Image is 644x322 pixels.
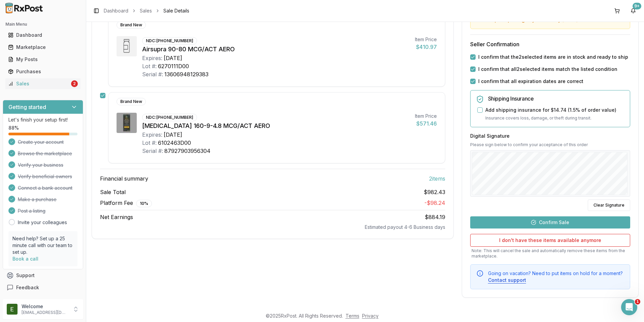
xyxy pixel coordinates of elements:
[488,277,526,284] button: Contact support
[3,281,83,294] button: Feedback
[8,80,70,87] div: Sales
[18,162,63,168] span: Verify your business
[18,173,72,180] span: Verify beneficial owners
[104,7,128,14] a: Dashboard
[142,54,162,62] div: Expires:
[18,150,72,157] span: Browse the marketplace
[346,313,359,319] a: Terms
[164,54,182,62] div: [DATE]
[3,54,83,65] button: My Posts
[71,80,78,87] div: 2
[5,22,80,27] h2: Main Menu
[470,40,630,48] h3: Seller Confirmation
[478,54,628,60] label: I confirm that the 2 selected items are in stock and ready to ship
[104,7,189,14] nav: breadcrumb
[621,299,637,315] iframe: Intercom live chat
[5,53,80,65] a: My Posts
[362,313,379,319] a: Privacy
[425,214,445,220] span: $884.19
[136,200,152,207] div: 10 %
[100,188,126,196] span: Sale Total
[8,56,78,63] div: My Posts
[478,78,583,85] label: I confirm that all expiration dates are correct
[5,78,80,90] a: Sales2
[22,310,68,315] p: [EMAIL_ADDRESS][DOMAIN_NAME]
[142,147,163,155] div: Serial #:
[485,107,616,113] label: Add shipping insurance for $14.74 ( 1.5 % of order value)
[415,113,437,119] div: Item Price
[164,70,208,78] div: 13606948129383
[142,139,157,147] div: Lot #:
[158,139,191,147] div: 6102463D00
[3,42,83,53] button: Marketplace
[8,125,19,131] span: 88 %
[635,299,640,304] span: 1
[470,133,630,139] h3: Digital Signature
[8,103,46,111] h3: Getting started
[18,185,72,191] span: Connect a bank account
[142,45,410,54] div: Airsupra 90-80 MCG/ACT AERO
[142,131,162,139] div: Expires:
[142,114,197,121] div: NDC: [PHONE_NUMBER]
[415,119,437,128] div: $571.46
[3,3,46,14] img: RxPost Logo
[22,303,68,310] p: Welcome
[117,98,146,105] div: Brand New
[142,121,410,131] div: [MEDICAL_DATA] 160-9-4.8 MCG/ACT AERO
[12,256,38,262] a: Book a call
[488,96,624,101] h5: Shipping Insurance
[470,142,630,147] p: Please sign below to confirm your acceptance of this order
[18,196,57,203] span: Make a purchase
[142,70,163,78] div: Serial #:
[100,213,133,221] span: Net Earnings
[3,269,83,281] button: Support
[7,304,18,315] img: User avatar
[164,147,211,155] div: 87927903956304
[117,113,137,133] img: Breztri Aerosphere 160-9-4.8 MCG/ACT AERO
[158,62,189,70] div: 6270111D00
[100,224,445,231] div: Estimated payout 4-6 Business days
[8,44,78,51] div: Marketplace
[5,41,80,53] a: Marketplace
[470,234,630,247] button: I don't have these items available anymore
[140,7,152,14] a: Sales
[478,66,617,73] label: I confirm that all 2 selected items match the listed condition
[18,139,64,145] span: Create your account
[142,62,157,70] div: Lot #:
[3,66,83,77] button: Purchases
[142,37,197,45] div: NDC: [PHONE_NUMBER]
[488,270,624,284] div: Going on vacation? Need to put items on hold for a moment?
[100,175,148,183] span: Financial summary
[633,3,641,9] div: 9+
[5,65,80,78] a: Purchases
[117,21,146,29] div: Brand New
[16,284,39,291] span: Feedback
[100,199,152,207] span: Platform Fee
[18,219,67,226] a: Invite your colleagues
[8,32,78,38] div: Dashboard
[470,248,630,259] p: Note: This will cancel the sale and automatically remove these items from the marketplace.
[415,36,437,43] div: Item Price
[485,115,624,122] p: Insurance covers loss, damage, or theft during transit.
[18,208,45,214] span: Post a listing
[415,43,437,51] div: $410.97
[424,199,445,206] span: - $98.24
[588,199,630,211] button: Clear Signature
[8,116,77,123] p: Let's finish your setup first!
[3,30,83,41] button: Dashboard
[164,131,182,139] div: [DATE]
[470,216,630,229] button: Confirm Sale
[117,36,137,56] img: Airsupra 90-80 MCG/ACT AERO
[628,5,639,16] button: 9+
[8,68,78,75] div: Purchases
[5,29,80,41] a: Dashboard
[163,7,189,14] span: Sale Details
[3,78,83,89] button: Sales2
[424,188,445,196] span: $982.43
[12,235,73,256] p: Need help? Set up a 25 minute call with our team to set up.
[429,175,445,183] span: 2 item s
